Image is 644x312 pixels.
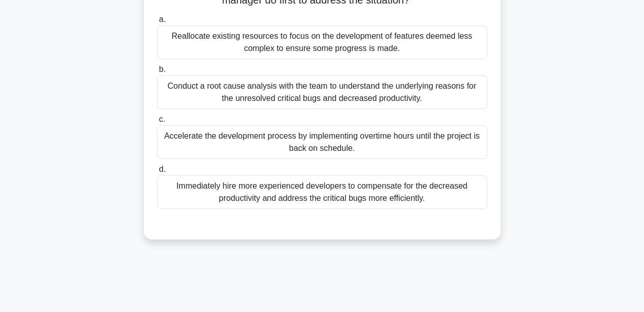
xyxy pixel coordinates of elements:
div: Conduct a root cause analysis with the team to understand the underlying reasons for the unresolv... [157,75,487,109]
span: b. [159,65,166,73]
div: Accelerate the development process by implementing overtime hours until the project is back on sc... [157,125,487,159]
div: Reallocate existing resources to focus on the development of features deemed less complex to ensu... [157,25,487,59]
span: c. [159,115,165,123]
span: a. [159,15,166,23]
div: Immediately hire more experienced developers to compensate for the decreased productivity and add... [157,175,487,209]
span: d. [159,165,166,173]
